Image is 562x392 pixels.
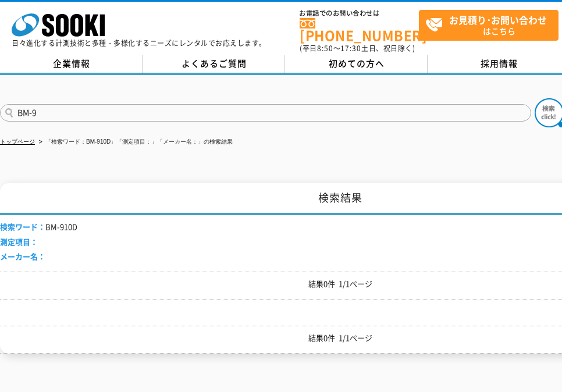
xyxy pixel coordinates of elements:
[340,43,361,54] span: 17:30
[419,10,559,41] a: お見積り･お問い合わせはこちら
[425,10,558,40] span: はこちら
[12,40,266,47] p: 日々進化する計測技術と多種・多様化するニーズにレンタルでお応えします。
[285,55,428,73] a: 初めての方へ
[37,136,233,148] li: 「検索ワード：BM-910D」「測定項目：」「メーカー名：」の検索結果
[449,13,547,27] strong: お見積り･お問い合わせ
[300,18,419,42] a: [PHONE_NUMBER]
[300,43,415,54] span: (平日 ～ 土日、祝日除く)
[317,43,333,54] span: 8:50
[329,57,385,70] span: 初めての方へ
[143,55,285,73] a: よくあるご質問
[300,10,419,17] span: お電話でのお問い合わせは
